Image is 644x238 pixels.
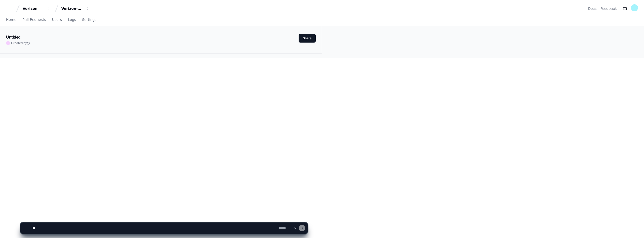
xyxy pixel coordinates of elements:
span: Logs [68,18,76,21]
h1: Untitled [6,34,21,40]
span: Created by [11,41,30,45]
button: Verizon-Clarify-Order-Management [59,4,92,13]
a: Users [52,14,62,26]
span: Users [52,18,62,21]
a: Logs [68,14,76,26]
span: Settings [82,18,96,21]
button: Share [299,34,316,43]
a: Docs [588,6,596,11]
a: Pull Requests [22,14,46,26]
span: Home [6,18,16,21]
button: Feedback [600,6,617,11]
span: Pull Requests [22,18,46,21]
button: Verizon [21,4,53,13]
a: Home [6,14,16,26]
a: Settings [82,14,96,26]
div: Verizon-Clarify-Order-Management [61,6,83,11]
div: Verizon [23,6,44,11]
span: @ [27,41,30,45]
